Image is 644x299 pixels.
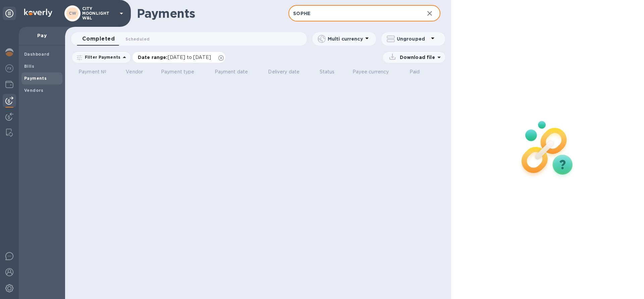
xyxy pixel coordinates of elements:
[82,34,115,44] span: Completed
[24,32,60,39] p: Pay
[138,54,214,61] p: Date range :
[5,80,13,88] img: Wallets
[410,68,420,75] p: Paid
[161,68,203,75] span: Payment type
[268,68,308,75] span: Delivery date
[3,7,16,20] div: Unpin categories
[82,54,120,60] p: Filter Payments
[397,54,435,61] p: Download file
[5,64,13,72] img: Foreign exchange
[397,36,429,42] p: Ungrouped
[69,11,76,16] b: CW
[353,68,389,75] p: Payee currency
[126,68,143,75] p: Vendor
[268,68,300,75] p: Delivery date
[24,88,44,93] b: Vendors
[125,36,150,43] span: Scheduled
[78,68,115,75] span: Payment №
[215,68,248,75] p: Payment date
[320,68,343,75] span: Status
[126,68,152,75] span: Vendor
[161,68,195,75] p: Payment type
[82,6,116,20] p: CITY MOONLIGHT W&L
[328,36,363,42] p: Multi currency
[410,68,429,75] span: Paid
[24,76,47,81] b: Payments
[132,52,225,63] div: Date range:[DATE] to [DATE]
[215,68,257,75] span: Payment date
[24,52,50,57] b: Dashboard
[24,9,52,17] img: Logo
[353,68,398,75] span: Payee currency
[168,55,211,60] span: [DATE] to [DATE]
[320,68,335,75] p: Status
[78,68,106,75] p: Payment №
[137,6,288,20] h1: Payments
[24,64,34,69] b: Bills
